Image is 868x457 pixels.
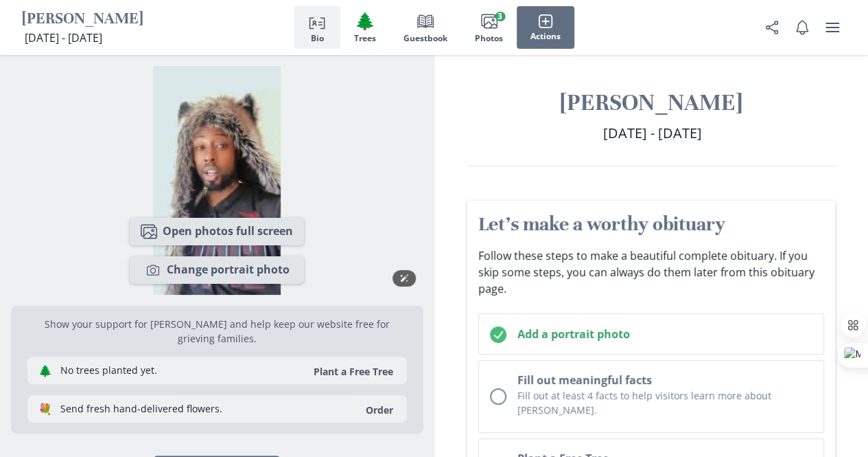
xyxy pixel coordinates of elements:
[475,34,503,43] span: Photos
[294,6,340,49] button: Bio
[38,401,52,417] span: flowers
[530,32,561,41] span: Actions
[478,247,825,297] p: Follow these steps to make a beautiful complete obituary. If you skip some steps, you can always ...
[490,388,506,405] div: Unchecked circle
[819,14,846,41] button: user menu
[60,401,355,416] p: Send fresh hand-delivered flowers.
[130,218,304,245] button: Open photos full screen
[354,34,376,43] span: Trees
[305,365,401,378] button: Plant a Free Tree
[22,9,143,30] h1: [PERSON_NAME]
[478,212,825,236] h2: Let's make a worthy obituary
[758,14,786,41] button: Share Obituary
[517,6,574,49] button: Actions
[357,403,401,416] a: Order
[517,326,813,342] h2: Add a portrait photo
[130,256,304,284] button: Change portrait photo
[478,360,825,433] button: Fill out meaningful factsFill out at least 4 facts to help visitors learn more about [PERSON_NAME].
[11,55,423,295] div: Show portrait image options
[403,34,447,43] span: Guestbook
[461,6,517,49] button: Photos
[355,11,375,31] span: Tree
[478,313,825,355] button: Add a portrait photo
[517,372,813,388] h2: Fill out meaningful facts
[340,6,390,49] button: Trees
[27,317,407,346] p: Show your support for [PERSON_NAME] and help keep our website free for grieving families.
[390,6,461,49] button: Guestbook
[517,388,813,417] p: Fill out at least 4 facts to help visitors learn more about [PERSON_NAME].
[25,30,102,45] span: [DATE] - [DATE]
[603,124,702,142] span: [DATE] - [DATE]
[495,12,505,21] span: 3
[467,88,836,118] h1: [PERSON_NAME]
[311,34,324,43] span: Bio
[490,326,506,343] svg: Checked circle
[788,14,816,41] button: Notifications
[11,66,423,295] img: Photo of John
[130,218,304,284] ul: Cover image options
